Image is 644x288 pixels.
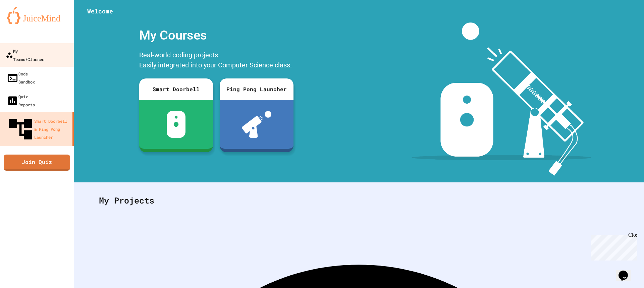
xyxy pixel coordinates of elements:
img: ppl-with-ball.png [242,111,272,138]
div: Ping Pong Launcher [220,78,293,100]
a: Join Quiz [4,155,70,171]
div: My Projects [92,187,626,214]
img: banner-image-my-projects.png [412,22,591,176]
div: My Teams/Classes [6,47,44,63]
iframe: chat widget [616,261,637,281]
div: Smart Doorbell [139,78,213,100]
div: Code Sandbox [7,70,35,86]
img: logo-orange.svg [7,7,67,24]
img: sdb-white.svg [167,111,186,138]
div: Chat with us now!Close [3,3,46,43]
iframe: chat widget [588,232,637,261]
div: My Courses [136,22,297,48]
div: Quiz Reports [7,93,35,109]
div: Real-world coding projects. Easily integrated into your Computer Science class. [136,48,297,73]
div: Smart Doorbell & Ping Pong Launcher [7,115,70,143]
